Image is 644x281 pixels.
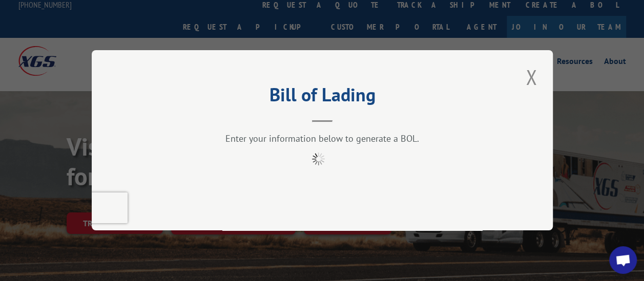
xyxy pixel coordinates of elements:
[609,246,637,274] a: Open chat
[523,63,540,91] button: Close modal
[312,153,325,166] img: xgs-loading
[143,133,502,145] div: Enter your information below to generate a BOL.
[143,88,502,107] h2: Bill of Lading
